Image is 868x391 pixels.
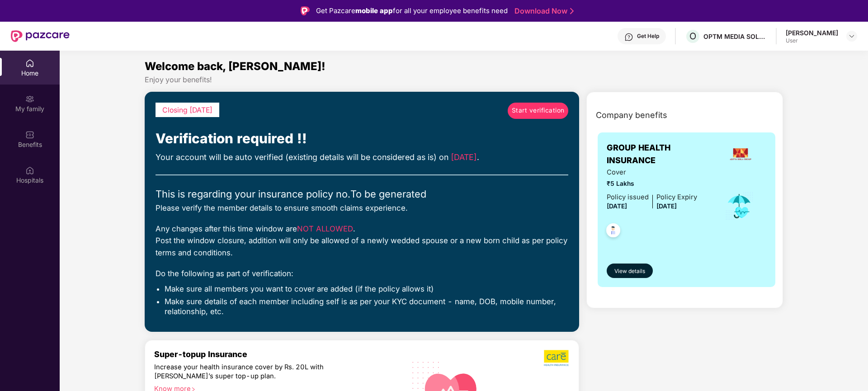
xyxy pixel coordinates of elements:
[570,6,574,16] img: Stroke
[297,224,353,233] span: NOT ALLOWED
[156,151,568,164] div: Your account will be auto verified (existing details will be considered as is) on .
[607,179,697,189] span: ₹5 Lakhs
[512,106,565,116] span: Start verification
[656,192,697,203] div: Policy Expiry
[624,33,633,42] img: svg+xml;base64,PHN2ZyBpZD0iSGVscC0zMngzMiIgeG1sbnM9Imh0dHA6Ly93d3cudzMub3JnLzIwMDAvc3ZnIiB3aWR0aD...
[355,6,393,15] strong: mobile app
[514,6,571,16] a: Download Now
[607,264,652,278] button: View details
[728,142,753,166] img: insurerLogo
[145,60,325,73] span: Welcome back, [PERSON_NAME]!
[602,221,624,243] img: svg+xml;base64,PHN2ZyB4bWxucz0iaHR0cDovL3d3dy53My5vcmcvMjAwMC9zdmciIHdpZHRoPSI0OC45NDMiIGhlaWdodD...
[607,167,697,178] span: Cover
[156,202,568,214] div: Please verify the member details to ensure smooth claims experience.
[637,33,659,40] div: Get Help
[156,268,568,279] div: Do the following as part of verification:
[725,191,754,221] img: icon
[544,349,570,367] img: b5dec4f62d2307b9de63beb79f102df3.png
[154,363,358,381] div: Increase your health insurance cover by Rs. 20L with [PERSON_NAME]’s super top-up plan.
[848,33,855,40] img: svg+xml;base64,PHN2ZyBpZD0iRHJvcGRvd24tMzJ4MzIiIHhtbG5zPSJodHRwOi8vd3d3LnczLm9yZy8yMDAwL3N2ZyIgd2...
[301,6,310,15] img: Logo
[11,30,70,42] img: New Pazcare Logo
[165,284,568,294] li: Make sure all members you want to cover are added (if the policy allows it)
[162,106,212,114] span: Closing [DATE]
[607,141,715,167] span: GROUP HEALTH INSURANCE
[614,267,645,276] span: View details
[607,203,627,210] span: [DATE]
[607,192,649,203] div: Policy issued
[154,385,391,391] div: Know more
[786,28,838,37] div: [PERSON_NAME]
[25,59,34,68] img: svg+xml;base64,PHN2ZyBpZD0iSG9tZSIgeG1sbnM9Imh0dHA6Ly93d3cudzMub3JnLzIwMDAvc3ZnIiB3aWR0aD0iMjAiIG...
[154,349,396,359] div: Super-topup Insurance
[451,152,477,162] span: [DATE]
[316,5,508,16] div: Get Pazcare for all your employee benefits need
[786,37,838,44] div: User
[508,103,568,119] a: Start verification
[25,94,34,104] img: svg+xml;base64,PHN2ZyB3aWR0aD0iMjAiIGhlaWdodD0iMjAiIHZpZXdCb3g9IjAgMCAyMCAyMCIgZmlsbD0ibm9uZSIgeG...
[156,223,568,259] div: Any changes after this time window are . Post the window closure, addition will only be allowed o...
[656,203,677,210] span: [DATE]
[145,75,783,85] div: Enjoy your benefits!
[156,186,568,202] div: This is regarding your insurance policy no. To be generated
[703,32,767,41] div: OPTM MEDIA SOLUTIONS PRIVATE LIMITED
[596,109,667,122] span: Company benefits
[689,31,696,42] span: O
[165,297,568,317] li: Make sure details of each member including self is as per your KYC document - name, DOB, mobile n...
[25,166,34,175] img: svg+xml;base64,PHN2ZyBpZD0iSG9zcGl0YWxzIiB4bWxucz0iaHR0cDovL3d3dy53My5vcmcvMjAwMC9zdmciIHdpZHRoPS...
[25,130,34,139] img: svg+xml;base64,PHN2ZyBpZD0iQmVuZWZpdHMiIHhtbG5zPSJodHRwOi8vd3d3LnczLm9yZy8yMDAwL3N2ZyIgd2lkdGg9Ij...
[156,128,568,149] div: Verification required !!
